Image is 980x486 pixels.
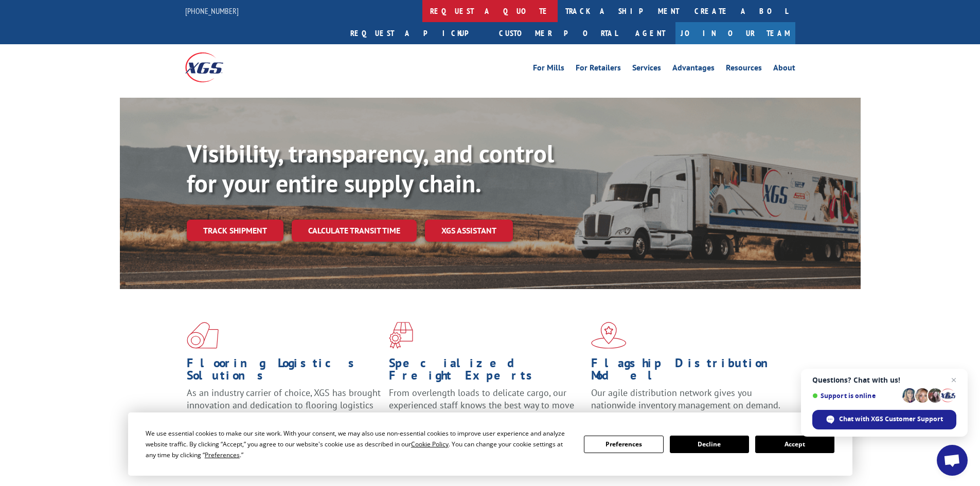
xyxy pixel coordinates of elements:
a: Request a pickup [343,22,491,44]
a: Agent [625,22,675,44]
span: Preferences [205,451,240,459]
img: xgs-icon-flagship-distribution-model-red [591,322,627,349]
h1: Flagship Distribution Model [591,357,786,387]
img: xgs-icon-focused-on-flooring-red [389,322,413,349]
span: Support is online [812,392,899,400]
h1: Flooring Logistics Solutions [187,357,381,387]
div: Chat with XGS Customer Support [812,410,956,429]
span: Close chat [948,374,960,386]
div: Open chat [937,445,968,476]
button: Preferences [584,436,663,453]
button: Decline [670,436,749,453]
a: Track shipment [187,220,283,241]
p: From overlength loads to delicate cargo, our experienced staff knows the best way to move your fr... [389,387,583,433]
b: Visibility, transparency, and control for your entire supply chain. [187,137,554,199]
button: Accept [755,436,834,453]
a: [PHONE_NUMBER] [185,6,239,16]
h1: Specialized Freight Experts [389,357,583,387]
a: Customer Portal [491,22,625,44]
span: As an industry carrier of choice, XGS has brought innovation and dedication to flooring logistics... [187,387,381,423]
a: XGS ASSISTANT [425,220,513,242]
a: Calculate transit time [292,220,417,242]
span: Our agile distribution network gives you nationwide inventory management on demand. [591,387,780,411]
a: For Retailers [576,64,621,75]
a: For Mills [533,64,564,75]
div: We use essential cookies to make our site work. With your consent, we may also use non-essential ... [146,428,572,460]
span: Chat with XGS Customer Support [839,415,943,424]
a: Services [632,64,661,75]
a: About [773,64,795,75]
a: Join Our Team [675,22,795,44]
a: Advantages [672,64,715,75]
div: Cookie Consent Prompt [128,412,852,476]
img: xgs-icon-total-supply-chain-intelligence-red [187,322,219,349]
span: Cookie Policy [411,440,449,448]
span: Questions? Chat with us! [812,376,956,384]
a: Resources [726,64,762,75]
